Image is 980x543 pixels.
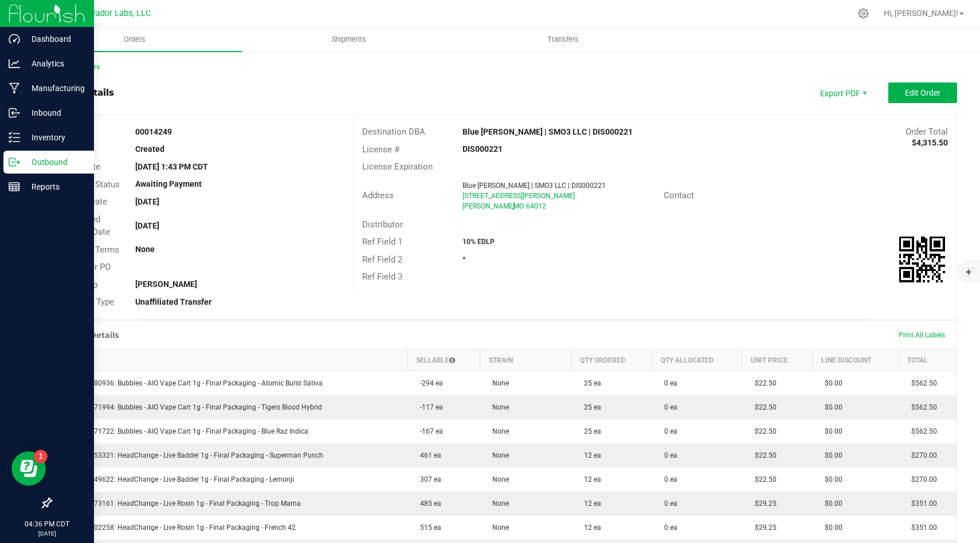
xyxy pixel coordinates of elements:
span: 25 ea [578,379,601,387]
span: $562.50 [905,379,937,387]
inline-svg: Inventory [9,132,20,143]
span: $22.50 [749,403,777,411]
span: Ref Field 3 [362,271,402,282]
span: 307 ea [414,475,441,483]
strong: [DATE] [135,221,159,230]
span: $22.50 [749,451,777,459]
span: $0.00 [819,475,842,483]
span: $0.00 [819,524,842,532]
span: Orders [108,34,161,45]
span: Ref Field 2 [362,254,402,265]
th: Total [899,349,957,371]
span: $0.00 [819,451,842,459]
p: 04:36 PM CDT [5,519,89,529]
button: Edit Order [888,82,957,103]
th: Unit Price [742,349,813,371]
span: [PERSON_NAME] [462,202,515,210]
span: 12 ea [578,475,601,483]
p: Manufacturing [20,81,89,95]
p: Inventory [20,131,89,144]
span: M00002271994: Bubbles - AIO Vape Cart 1g - Final Packaging - Tigers Blood Hybrid [58,403,322,411]
strong: Awaiting Payment [135,179,202,188]
span: Shipments [316,34,382,45]
span: Destination DBA [362,127,425,137]
th: Item [52,349,407,371]
span: None [487,451,509,459]
span: 0 ea [658,403,677,411]
span: 515 ea [414,524,441,532]
p: Analytics [20,57,89,70]
span: M00002271722: Bubbles - AIO Vape Cart 1g - Final Packaging - Blue Raz Indica [58,427,308,435]
span: None [487,524,509,532]
span: $0.00 [819,379,842,387]
strong: None [135,245,155,254]
strong: [DATE] [135,197,159,206]
span: 0 ea [658,524,677,532]
strong: 00014249 [135,127,172,136]
span: Address [362,190,394,200]
span: $351.00 [905,524,937,532]
span: 0 ea [658,499,677,507]
span: $562.50 [905,427,937,435]
span: Distributor [362,219,403,230]
strong: Created [135,144,164,154]
span: Print All Labels [899,331,945,339]
strong: $4,315.50 [912,138,948,147]
li: Export PDF [808,82,877,103]
inline-svg: Inbound [9,107,20,119]
inline-svg: Manufacturing [9,82,20,94]
span: Hi, [PERSON_NAME]! [884,9,958,18]
span: None [487,379,509,387]
span: $22.50 [749,475,777,483]
span: License Expiration [362,162,433,172]
strong: Unaffiliated Transfer [135,297,211,306]
span: -294 ea [414,379,443,387]
span: , [512,202,513,210]
span: 0 ea [658,427,677,435]
span: 12 ea [578,451,601,459]
th: Qty Ordered [571,349,652,371]
th: Qty Allocated [652,349,742,371]
th: Strain [480,349,571,371]
p: Reports [20,180,89,194]
span: None [487,499,509,507]
span: M00001473161: HeadChange - Live Rosin 1g - Final Packaging - Trop Mama [58,499,301,507]
strong: DIS000221 [462,144,503,154]
span: $29.25 [749,499,777,507]
span: $0.00 [819,427,842,435]
span: Order Total [905,127,948,137]
strong: [DATE] 1:43 PM CDT [135,162,208,171]
span: None [487,475,509,483]
span: $0.00 [819,403,842,411]
span: 12 ea [578,499,601,507]
strong: 10% EDLP [462,238,495,246]
strong: Blue [PERSON_NAME] | SMO3 LLC | DIS000221 [462,127,633,136]
iframe: Resource center unread badge [34,450,48,463]
p: Inbound [20,106,89,120]
span: $562.50 [905,403,937,411]
p: Dashboard [20,32,89,46]
span: Curador Labs, LLC [83,9,151,18]
span: -117 ea [414,403,443,411]
th: Line Discount [812,349,899,371]
strong: [PERSON_NAME] [135,280,197,289]
span: 25 ea [578,403,601,411]
p: Outbound [20,155,89,169]
span: 485 ea [414,499,441,507]
span: None [487,403,509,411]
span: 64012 [526,202,546,210]
span: Edit Order [905,88,940,97]
p: [DATE] [5,529,89,538]
span: Transfers [532,34,594,45]
span: M00001253321: HeadChange - Live Badder 1g - Final Packaging - Superman Punch [58,451,323,459]
span: 461 ea [414,451,441,459]
iframe: Resource center [11,451,46,486]
span: M00002280936: Bubbles - AIO Vape Cart 1g - Final Packaging - Atomic Burst Sativa [58,379,323,387]
inline-svg: Outbound [9,156,20,168]
span: 12 ea [578,524,601,532]
span: 0 ea [658,451,677,459]
span: M00001702258: HeadChange - Live Rosin 1g - Final Packaging - French 42 [58,524,296,532]
span: $0.00 [819,499,842,507]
